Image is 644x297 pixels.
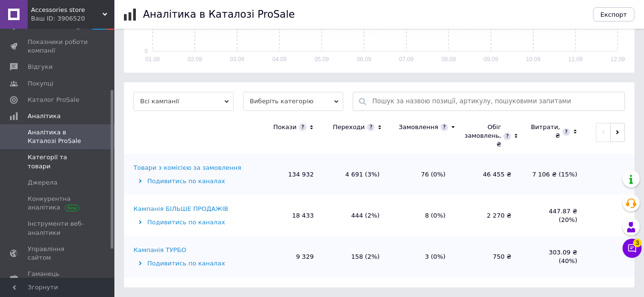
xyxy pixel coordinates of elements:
td: 750 ₴ [455,236,521,277]
span: Відгуки [28,63,52,71]
div: Обіг замовлень, ₴ [465,123,501,149]
td: 447.87 ₴ (20%) [521,195,587,236]
td: 134 932 [257,154,323,195]
span: Accessories store [31,6,102,14]
div: Подивитись по каналах [133,177,255,186]
div: Подивитись по каналах [133,218,255,227]
span: Експорт [601,11,627,18]
text: 09.09 [484,56,498,63]
span: 3 [633,236,642,245]
span: Гаманець компанії [28,270,88,287]
td: 303.09 ₴ (40%) [521,236,587,277]
text: 0 [144,48,148,55]
div: Товари з комісією за замовлення [133,164,241,172]
span: Управління сайтом [28,245,88,262]
button: Експорт [593,7,635,22]
div: Переходи [333,123,365,132]
text: 03.09 [230,56,244,63]
div: Подивитись по каналах [133,259,255,268]
text: 10.09 [526,56,541,63]
text: 12.09 [611,56,625,63]
span: Показники роботи компанії [28,38,88,55]
text: 11.09 [568,56,583,63]
div: Ваш ID: 3906520 [31,14,114,23]
span: Інструменти веб-аналітики [28,220,88,237]
text: 06.09 [357,56,371,63]
text: 05.09 [315,56,329,63]
td: 8 (0%) [389,195,455,236]
text: 02.09 [188,56,202,63]
h1: Аналітика в Каталозі ProSale [143,9,295,20]
td: 9 329 [257,236,323,277]
td: 2 270 ₴ [455,195,521,236]
span: Джерела [28,178,57,187]
span: Всі кампанії [133,92,234,111]
td: 4 691 (3%) [323,154,389,195]
span: Категорії та товари [28,153,88,170]
span: Виберіть категорію [243,92,343,111]
td: 7 106 ₴ (15%) [521,154,587,195]
td: 444 (2%) [323,195,389,236]
div: Кампанія ТУРБО [133,246,186,254]
span: Аналітика [28,112,61,121]
td: 46 455 ₴ [455,154,521,195]
div: Витрати, ₴ [531,123,560,140]
span: Покупці [28,79,53,88]
input: Пошук за назвою позиції, артикулу, пошуковими запитами [372,92,620,110]
td: 76 (0%) [389,154,455,195]
span: Каталог ProSale [28,96,79,104]
td: 3 (0%) [389,236,455,277]
td: 18 433 [257,195,323,236]
td: 158 (2%) [323,236,389,277]
span: Конкурентна аналітика [28,195,88,212]
button: Чат з покупцем3 [623,239,642,258]
div: Кампанія БІЛЬШЕ ПРОДАЖІВ [133,205,228,213]
text: 04.09 [272,56,286,63]
text: 01.09 [145,56,160,63]
text: 07.09 [399,56,413,63]
div: Покази [273,123,296,132]
span: Аналітика в Каталозі ProSale [28,128,88,145]
div: Замовлення [399,123,438,132]
text: 08.09 [441,56,456,63]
